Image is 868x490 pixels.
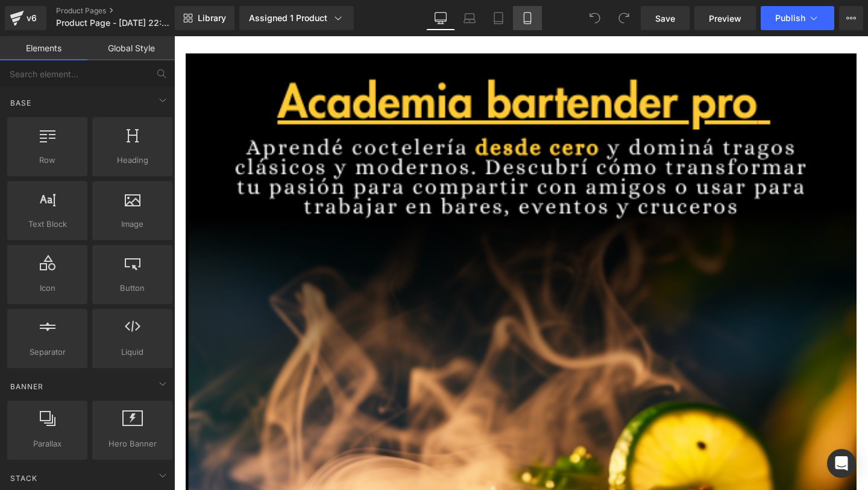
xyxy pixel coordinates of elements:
span: Heading [96,154,169,167]
span: Button [96,282,169,294]
span: Product Page - [DATE] 22:05:43 [56,18,172,28]
button: Publish [761,6,834,30]
a: Product Pages [56,6,195,16]
span: Separator [11,346,84,358]
span: Base [9,97,33,109]
div: v6 [24,10,39,26]
a: Laptop [455,6,484,30]
span: Hero Banner [96,437,169,450]
a: Global Style [87,36,175,60]
a: Tablet [484,6,513,30]
a: Preview [694,6,756,30]
div: Open Intercom Messenger [827,449,856,478]
div: Assigned 1 Product [249,12,344,24]
span: Parallax [11,437,84,450]
button: Undo [583,6,607,30]
a: v6 [5,6,46,30]
a: New Library [175,6,234,30]
span: Library [198,13,226,24]
span: Row [11,154,84,167]
span: Save [655,12,675,25]
span: Publish [775,13,805,23]
button: More [839,6,863,30]
span: Image [96,218,169,231]
button: Redo [612,6,636,30]
span: Text Block [11,218,84,231]
span: Preview [709,12,741,25]
span: Banner [9,381,45,392]
span: Icon [11,282,84,294]
span: Stack [9,472,39,484]
a: Mobile [513,6,542,30]
span: Liquid [96,346,169,358]
a: Desktop [426,6,455,30]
